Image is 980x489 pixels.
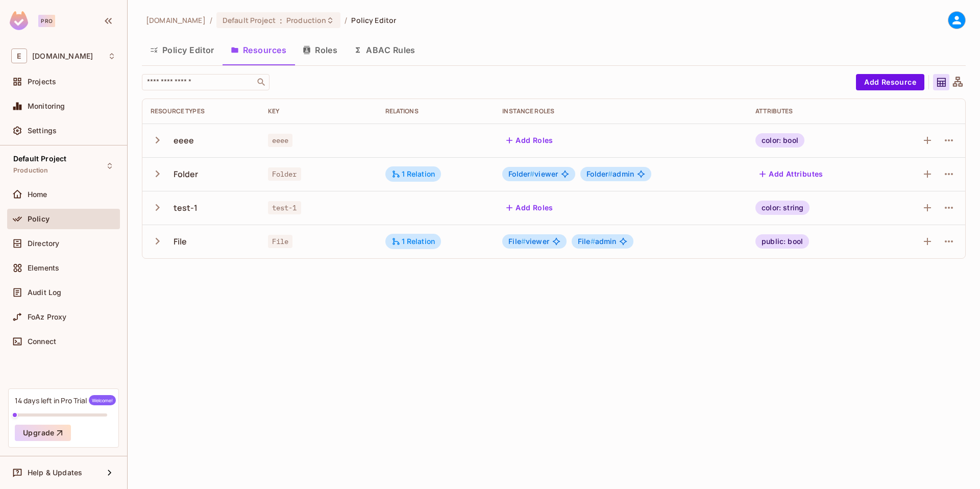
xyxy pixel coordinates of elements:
[28,264,59,272] span: Elements
[268,167,301,181] span: Folder
[608,169,612,178] span: #
[755,166,827,182] button: Add Attributes
[28,288,61,297] span: Audit Log
[223,37,295,63] button: Resources
[11,48,27,63] span: E
[268,134,293,147] span: eeee
[391,169,435,179] div: 1 Relation
[15,395,116,405] div: 14 days left in Pro Trial
[13,166,48,175] span: Production
[502,132,557,149] button: Add Roles
[345,15,347,25] li: /
[174,168,199,180] div: Folder
[755,201,810,215] div: color: string
[32,52,93,60] span: Workspace: example.com
[28,190,47,199] span: Home
[15,425,71,441] button: Upgrade
[391,237,435,246] div: 1 Relation
[508,237,526,246] span: File
[268,107,369,115] div: Key
[210,15,212,25] li: /
[28,337,56,346] span: Connect
[223,15,276,25] span: Default Project
[508,170,558,178] span: viewer
[586,169,612,178] span: Folder
[521,237,526,246] span: #
[174,135,194,146] div: eeee
[508,169,534,178] span: Folder
[279,16,283,25] span: :
[268,201,301,214] span: test-1
[38,15,55,27] div: Pro
[385,107,486,115] div: Relations
[28,313,67,321] span: FoAz Proxy
[174,202,198,213] div: test-1
[502,200,557,216] button: Add Roles
[142,37,223,63] button: Policy Editor
[89,395,116,405] span: Welcome!
[586,170,634,178] span: admin
[578,237,617,246] span: admin
[28,102,65,110] span: Monitoring
[174,236,187,247] div: File
[346,37,424,63] button: ABAC Rules
[146,15,206,25] span: the active workspace
[508,237,549,246] span: viewer
[28,78,56,86] span: Projects
[295,37,346,63] button: Roles
[502,107,739,115] div: Instance roles
[28,215,50,223] span: Policy
[268,235,293,248] span: File
[151,107,252,115] div: Resource Types
[351,15,396,25] span: Policy Editor
[856,74,924,90] button: Add Resource
[578,237,595,246] span: File
[591,237,595,246] span: #
[28,127,57,135] span: Settings
[755,107,874,115] div: Attributes
[286,15,326,25] span: Production
[755,133,804,148] div: color: bool
[28,239,59,248] span: Directory
[755,234,809,249] div: public: bool
[13,155,66,163] span: Default Project
[10,11,28,30] img: SReyMgAAAABJRU5ErkJggg==
[28,469,82,477] span: Help & Updates
[530,169,534,178] span: #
